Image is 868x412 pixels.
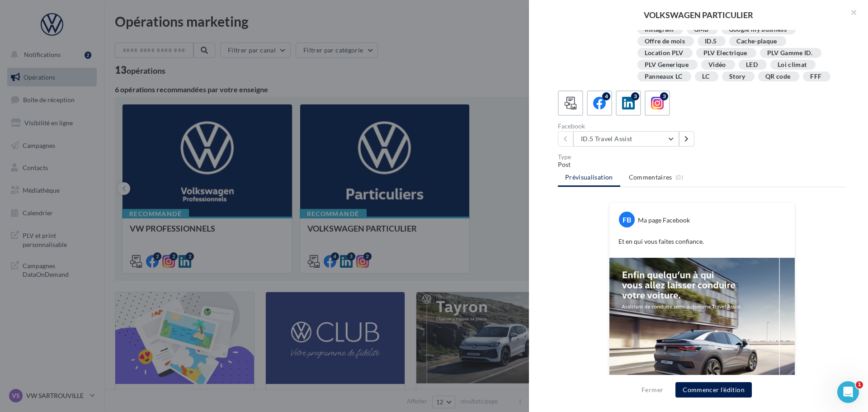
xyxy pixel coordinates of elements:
p: Et en qui vous faites confiance. [618,237,786,246]
div: FB [619,212,635,227]
div: Post [558,160,846,169]
iframe: Intercom live chat [837,381,859,403]
div: PLV Electrique [703,50,747,57]
button: ID.5 Travel Assist [573,131,679,147]
div: Vidéo [708,62,726,68]
div: LC [702,73,709,80]
div: Story [729,73,745,80]
div: LED [746,62,758,68]
div: GMB [694,26,709,33]
div: QR code [765,73,790,80]
span: 1 [856,381,863,388]
div: 3 [660,92,668,100]
div: Ma page Facebook [638,216,690,225]
div: Facebook [558,123,698,129]
span: Commentaires [629,173,672,182]
div: Instagram [645,26,674,33]
div: Offre de mois [645,38,685,45]
div: FFF [810,73,821,80]
div: VOLKSWAGEN PARTICULIER [543,11,854,19]
div: PLV Gamme ID. [767,50,813,57]
span: (0) [675,174,683,181]
div: 4 [602,92,610,100]
div: Panneaux LC [645,73,683,80]
div: ID.5 [705,38,717,45]
div: Location PLV [645,50,684,57]
button: Commencer l'édition [675,382,752,398]
div: Loi climat [778,62,807,68]
div: Google my business [729,26,787,33]
div: Type [558,154,846,160]
div: PLV Generique [645,62,689,68]
div: Cache-plaque [736,38,777,45]
div: 3 [631,92,639,100]
button: Fermer [638,384,667,395]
